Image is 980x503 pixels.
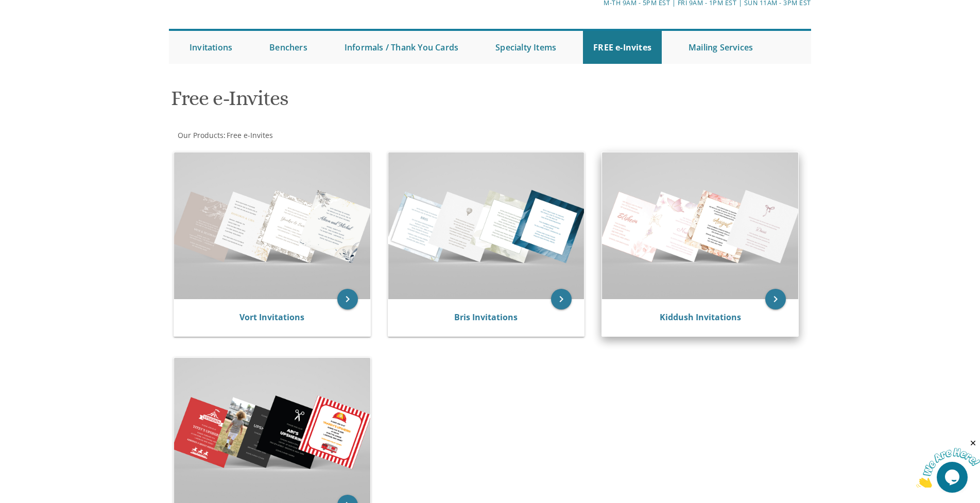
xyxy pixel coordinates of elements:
[171,87,591,117] h1: Free e-Invites
[239,311,304,323] a: Vort Invitations
[169,130,490,141] div: :
[678,31,763,64] a: Mailing Services
[485,31,566,64] a: Specialty Items
[227,130,273,140] span: Free e-Invites
[583,31,662,64] a: FREE e-Invites
[765,289,786,309] a: keyboard_arrow_right
[916,439,980,488] iframe: chat widget
[226,130,273,140] a: Free e-Invites
[660,311,741,323] a: Kiddush Invitations
[334,31,469,64] a: Informals / Thank You Cards
[337,289,358,309] a: keyboard_arrow_right
[602,152,798,299] img: Kiddush Invitations
[388,152,584,299] img: Bris Invitations
[174,152,370,299] img: Vort Invitations
[259,31,318,64] a: Benchers
[177,130,223,140] a: Our Products
[454,311,518,323] a: Bris Invitations
[551,289,572,309] a: keyboard_arrow_right
[179,31,243,64] a: Invitations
